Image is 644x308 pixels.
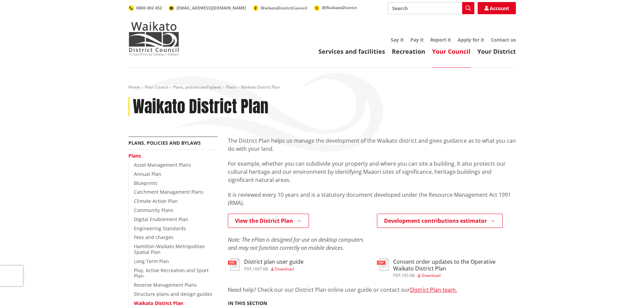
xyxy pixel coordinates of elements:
[134,291,212,297] a: Structure plans and design guides
[134,216,188,222] a: Digital Enablement Plan
[391,37,404,43] a: Say it
[176,5,246,11] span: [EMAIL_ADDRESS][DOMAIN_NAME]
[134,243,205,255] a: Hamilton-Waikato Metropolitan Spatial Plan
[128,84,140,90] a: Home
[477,47,516,55] a: Your District
[478,2,516,14] a: Account
[134,207,173,213] a: Community Plans
[322,5,357,10] span: @WaikatoDistrict
[134,198,178,204] a: Climate Action Plan
[422,273,440,278] span: Download
[402,273,415,278] span: 165 KB
[133,97,268,117] h1: Waikato District Plan
[128,85,516,90] nav: breadcrumb
[228,301,267,306] h5: In this section
[430,37,451,43] a: Report it
[253,266,268,272] span: 1697 KB
[128,152,141,159] a: Plans
[377,214,503,228] a: Development contributions estimator
[314,5,357,10] a: @WaikatoDistrict
[393,273,401,278] span: pdf
[392,47,425,55] a: Recreation
[134,171,161,177] a: Annual Plan
[228,236,363,252] em: Note: The ePlan is designed for use on desktop computers and may not function correctly on mobile...
[410,37,424,43] a: Pay it
[228,259,304,271] a: District plan user guide pdf,1697 KB Download
[134,282,197,288] a: Reserve Management Plans
[228,137,516,153] p: The District Plan helps us manage the development of the Waikato district and gives guidance as t...
[226,84,236,90] a: Plans
[253,5,307,11] a: WaikatoDistrictCouncil
[134,180,158,186] a: Blueprints
[393,274,516,278] div: ,
[228,259,239,270] img: document-pdf.svg
[128,22,179,55] img: Waikato District Council - Te Kaunihera aa Takiwaa o Waikato
[491,37,516,43] a: Contact us
[432,47,471,55] a: Your Council
[275,266,294,272] span: Download
[244,259,304,265] h3: District plan user guide
[136,5,162,11] span: 0800 492 452
[145,84,168,90] a: Your Council
[241,84,280,90] span: Waikato District Plan
[228,160,516,184] p: For example, whether you can subdivide your property and where you can site a building. It also p...
[134,300,183,306] a: Waikato District Plan
[228,191,516,207] p: It is reviewed every 10 years and is a statutory document developed under the Resource Management...
[169,5,246,11] a: [EMAIL_ADDRESS][DOMAIN_NAME]
[134,162,191,168] a: Asset Management Plans
[410,286,457,293] a: District Plan team.
[458,37,484,43] a: Apply for it
[128,5,162,11] a: 0800 492 452
[388,2,474,14] input: Search input
[134,225,186,232] a: Engineering Standards
[134,234,173,240] a: Fees and charges
[377,259,388,270] img: document-pdf.svg
[244,267,304,271] div: ,
[261,5,307,11] span: WaikatoDistrictCouncil
[134,267,209,279] a: Play, Active Recreation and Sport Plan
[377,259,516,277] a: Consent order updates to the Operative Waikato District Plan pdf,165 KB Download
[128,140,201,146] a: Plans, policies and bylaws
[173,84,221,90] a: Plans, policies and bylaws
[244,266,252,272] span: pdf
[318,47,385,55] a: Services and facilities
[393,259,516,271] h3: Consent order updates to the Operative Waikato District Plan
[228,214,309,228] a: View the District Plan
[228,286,516,294] p: Need help? Check our our District Plan online user guide or contact our
[134,258,169,264] a: Long Term Plan
[134,189,204,195] a: Catchment Management Plans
